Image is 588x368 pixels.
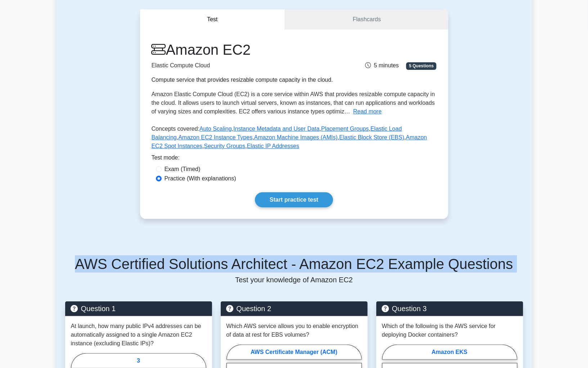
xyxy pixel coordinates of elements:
[254,134,338,140] a: Amazon Machine Images (AMIs)
[140,9,286,30] button: Test
[152,153,437,165] div: Test mode:
[65,275,523,284] p: Test your knowledge of Amazon EC2
[285,9,448,30] a: Flashcards
[226,304,362,313] h5: Question 2
[152,61,339,70] p: Elastic Compute Cloud
[165,174,236,183] label: Practice (With explanations)
[65,255,523,273] h5: AWS Certified Solutions Architect - Amazon EC2 Example Questions
[71,304,206,313] h5: Question 1
[339,134,404,140] a: Elastic Block Store (EBS)
[199,126,232,132] a: Auto Scaling
[247,143,300,149] a: Elastic IP Addresses
[226,345,362,360] label: AWS Certificate Manager (ACM)
[365,62,399,68] span: 5 minutes
[226,322,362,339] p: Which AWS service allows you to enable encryption of data at rest for EBS volumes?
[321,126,369,132] a: Placement Groups
[382,304,517,313] h5: Question 3
[152,76,339,84] div: Compute service that provides resizable compute capacity in the cloud.
[71,322,206,348] p: At launch, how many public IPv4 addresses can be automatically assigned to a single Amazon EC2 in...
[204,143,245,149] a: Security Groups
[406,62,436,69] span: 5 Questions
[165,165,201,174] label: Exam (Timed)
[382,322,517,339] p: Which of the following is the AWS service for deploying Docker containers?
[152,91,435,115] span: Amazon Elastic Compute Cloud (EC2) is a core service within AWS that provides resizable compute c...
[382,345,517,360] label: Amazon EKS
[353,107,382,116] button: Read more
[152,125,437,153] p: Concepts covered: , , , , , , , , ,
[178,134,252,140] a: Amazon EC2 Instance Types
[255,192,333,207] a: Start practice test
[233,126,319,132] a: Instance Metadata and User Data
[152,41,339,58] h1: Amazon EC2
